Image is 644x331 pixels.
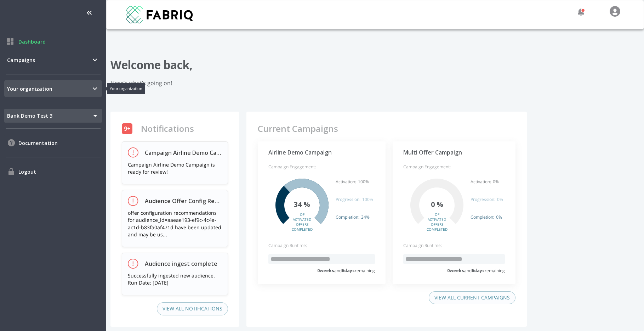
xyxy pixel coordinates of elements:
[18,38,99,45] span: Dashboard
[471,214,494,220] div: Completion:
[110,58,640,72] h1: Welcome back,
[464,268,472,274] span: and
[497,196,500,202] span: 0
[485,268,505,274] span: remaining
[126,6,193,23] img: 690a4bf1e2961ad8821c8611aff8616b.svg
[6,110,55,121] span: Bank Demo Test 3
[336,179,356,185] div: Activation:
[342,268,355,274] span: 6 days
[4,33,102,50] div: Dashboard
[403,148,505,157] div: Multi Offer Campaign
[268,164,375,170] div: Campaign Engagement:
[428,212,446,232] span: of activated offers completed
[366,214,370,220] span: %
[361,214,366,220] span: 34
[498,214,502,220] span: %
[110,79,640,87] div: Here’s what’s going on!
[610,6,620,17] img: c4700a173287171777222ce90930f477.svg
[493,179,495,185] span: 0
[128,209,222,238] p: offer configuration recommendations for audience_id=aaeae193-ef9c-4c4a-ac1d-b83fa0af471d have bee...
[7,56,91,64] span: Campaigns
[447,268,464,274] span: 0 weeks
[317,268,334,274] span: 0 weeks
[122,123,132,134] div: 9+
[4,80,102,97] div: Your organization
[334,268,342,274] span: and
[141,123,194,134] h2: Notifications
[431,200,443,209] text: 0 %
[365,179,369,185] span: %
[157,302,228,315] button: View All Notifications
[336,214,359,220] div: Completion:
[362,196,370,202] span: 100
[358,179,365,185] span: 100
[500,196,503,202] span: %
[495,179,499,185] span: %
[128,161,222,175] p: Campaign Airline Demo Campaign is ready for review!
[370,196,373,202] span: %
[4,163,102,180] div: Logout
[268,148,375,157] div: Airline Demo Campaign
[4,51,102,68] div: Campaigns
[7,139,16,147] img: Documentation icon
[471,179,491,185] div: Activation:
[145,259,217,268] h5: Audience ingest complete
[403,164,505,170] div: Campaign Engagement:
[471,197,495,203] div: Progression:
[4,109,102,123] div: Bank Demo Test 3
[258,123,338,134] h2: Current Campaigns
[496,214,498,220] span: 0
[293,212,311,232] span: of activated offers completed
[429,291,515,304] button: View All Current Campaigns
[145,148,222,157] h5: Campaign Airline Demo Campaign ready for review!
[7,38,13,45] img: Dashboard icon
[18,139,99,147] span: Documentation
[403,242,505,248] div: Campaign Runtime:
[128,272,222,286] p: Successfully ingested new audience. Run Date: 2025-10-07
[472,268,485,274] span: 6 days
[336,197,360,203] div: Progression:
[355,268,375,274] span: remaining
[294,200,310,209] text: 34 %
[145,197,222,205] h5: Audience Offer Config Recs Updated
[7,85,91,92] span: Your organization
[18,168,99,175] span: Logout
[4,134,102,151] div: Documentation
[268,242,375,248] div: Campaign Runtime:
[107,83,145,94] div: Your organization
[7,167,16,176] img: Logout icon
